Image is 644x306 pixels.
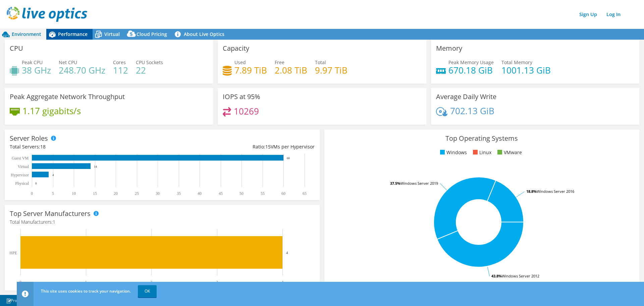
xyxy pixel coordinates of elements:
text: HPE [9,251,17,255]
span: Performance [58,31,88,37]
text: 50 [239,191,244,196]
span: Free [275,59,284,65]
h4: 112 [113,67,128,74]
text: 0 [35,182,37,185]
h4: 670.18 GiB [448,67,494,74]
text: 60 [287,157,290,160]
text: 35 [177,191,181,196]
text: 40 [198,191,202,196]
h4: 22 [136,67,163,74]
span: Used [234,59,246,65]
span: CPU Sockets [136,59,163,65]
text: 4 [281,280,283,285]
text: 4 [52,173,54,177]
span: Peak CPU [22,59,43,65]
tspan: 37.5% [390,181,400,186]
text: 55 [261,191,265,196]
span: Total [315,59,326,65]
li: VMware [496,149,522,156]
tspan: Windows Server 2012 [502,273,539,278]
h4: Total Manufacturers: [10,218,315,226]
text: 65 [303,191,307,196]
span: This site uses cookies to track your navigation. [41,288,131,294]
a: Log In [603,9,624,19]
text: 20 [114,191,118,196]
h4: 38 GHz [22,67,51,74]
text: 45 [219,191,223,196]
span: Total Memory [501,59,532,65]
h4: 10269 [234,107,259,115]
text: Virtual [18,164,29,169]
text: Physical [15,181,29,186]
text: 15 [93,191,97,196]
text: 60 [281,191,285,196]
text: 3 [216,280,218,285]
tspan: Windows Server 2019 [400,181,438,186]
h4: 702.13 GiB [450,107,494,115]
h3: IOPS at 95% [223,93,260,100]
span: Cloud Pricing [137,31,167,37]
span: Cores [113,59,126,65]
div: Total Servers: [10,143,162,150]
text: 10 [72,191,76,196]
text: 5 [52,191,54,196]
h4: 1.17 gigabits/s [22,107,81,115]
text: Guest VM [12,156,29,161]
li: Linux [471,149,491,156]
h4: 9.97 TiB [315,67,347,74]
h4: 248.70 GHz [59,67,105,74]
h3: Peak Aggregate Network Throughput [10,93,125,100]
tspan: 18.8% [526,189,537,194]
text: 4 [286,251,288,255]
span: 15 [265,143,271,150]
span: 18 [40,143,46,150]
span: Peak Memory Usage [448,59,494,65]
text: 25 [135,191,139,196]
text: Hypervisor [11,173,29,177]
span: Virtual [104,31,120,37]
text: 2 [150,280,152,285]
h3: Top Server Manufacturers [10,210,91,217]
text: 14 [94,165,97,168]
h3: Average Daily Write [436,93,496,100]
text: 0 [19,280,21,285]
h4: 1001.13 GiB [501,67,551,74]
tspan: 43.8% [491,273,502,278]
h3: Capacity [223,45,249,52]
h3: Server Roles [10,135,48,142]
tspan: Windows Server 2016 [537,189,574,194]
a: Sign Up [576,9,600,19]
a: Project Notes [1,296,41,305]
li: Windows [438,149,467,156]
h3: CPU [10,45,23,52]
a: About Live Optics [172,29,229,40]
img: live_optics_svg.svg [7,7,87,22]
span: 1 [53,219,55,225]
span: Environment [12,31,41,37]
text: 30 [156,191,160,196]
h3: Memory [436,45,462,52]
text: 0 [31,191,33,196]
a: OK [138,285,157,297]
h3: Top Operating Systems [329,135,634,142]
span: Net CPU [59,59,77,65]
h4: 2.08 TiB [275,67,307,74]
h4: 7.89 TiB [234,67,267,74]
div: Ratio: VMs per Hypervisor [162,143,314,150]
text: 1 [85,280,87,285]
